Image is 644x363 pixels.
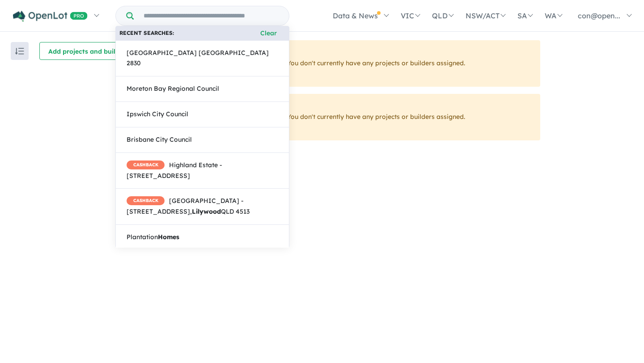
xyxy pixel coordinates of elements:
[115,40,289,77] a: [GEOGRAPHIC_DATA] [GEOGRAPHIC_DATA] 2830
[127,109,188,120] span: Ipswich City Council
[13,11,88,22] img: Openlot PRO Logo White
[136,6,287,25] input: Try estate name, suburb, builder or developer
[115,127,289,153] a: Brisbane City Council
[15,48,24,55] img: sort.svg
[158,233,179,241] strong: Homes
[115,76,289,102] a: Moreton Bay Regional Council
[127,196,278,217] span: [GEOGRAPHIC_DATA] - [STREET_ADDRESS], QLD 4513
[578,11,620,20] span: con@open...
[127,196,165,205] span: CASHBACK
[115,101,289,127] a: Ipswich City Council
[115,224,289,250] a: PlantationHomes
[127,160,165,169] span: CASHBACK
[127,48,278,69] span: [GEOGRAPHIC_DATA] [GEOGRAPHIC_DATA] 2830
[127,84,219,94] span: Moreton Bay Regional Council
[119,29,174,38] b: Recent searches:
[272,94,540,140] div: You don't currently have any projects or builders assigned.
[127,135,192,145] span: Brisbane City Council
[192,207,221,215] strong: Lilywood
[127,232,179,243] span: Plantation
[252,28,285,38] button: Clear
[115,152,289,189] a: CASHBACKHighland Estate - [STREET_ADDRESS]
[115,188,289,225] a: CASHBACK[GEOGRAPHIC_DATA] - [STREET_ADDRESS],LilywoodQLD 4513
[39,42,138,60] button: Add projects and builders
[272,40,540,87] div: You don't currently have any projects or builders assigned.
[127,160,278,181] span: Highland Estate - [STREET_ADDRESS]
